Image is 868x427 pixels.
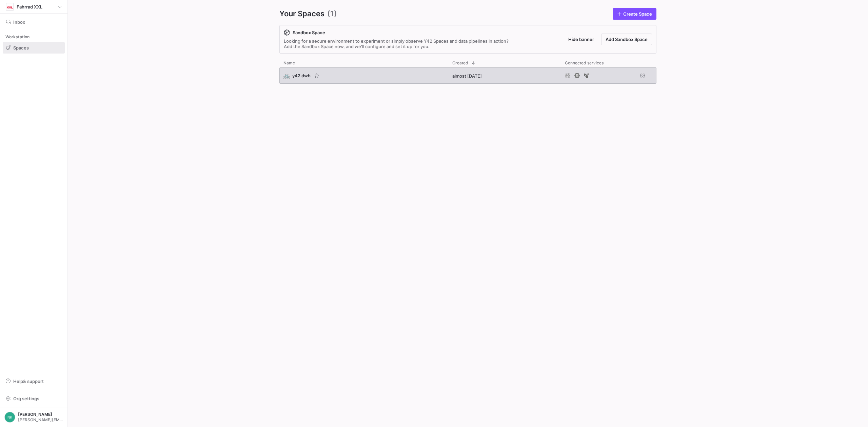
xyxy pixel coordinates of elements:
[3,410,65,424] button: NK[PERSON_NAME][PERSON_NAME][EMAIL_ADDRESS][PERSON_NAME][DOMAIN_NAME]
[452,73,482,79] span: almost [DATE]
[13,45,29,50] span: Spaces
[3,396,65,402] a: Org settings
[279,67,656,86] div: Press SPACE to select this row.
[279,8,324,20] span: Your Spaces
[293,30,325,35] span: Sandbox Space
[3,393,65,404] button: Org settings
[565,61,604,65] span: Connected services
[283,61,295,65] span: Name
[3,375,65,387] button: Help& support
[452,61,468,65] span: Created
[564,34,598,45] button: Hide banner
[6,3,13,10] img: https://storage.googleapis.com/y42-prod-data-exchange/images/oGOSqxDdlQtxIPYJfiHrUWhjI5fT83rRj0ID...
[3,16,65,28] button: Inbox
[623,11,652,17] span: Create Space
[601,34,652,45] button: Add Sandbox Space
[18,418,63,422] span: [PERSON_NAME][EMAIL_ADDRESS][PERSON_NAME][DOMAIN_NAME]
[327,8,337,20] span: (1)
[568,37,594,42] span: Hide banner
[13,396,39,401] span: Org settings
[4,412,15,423] div: NK
[13,379,44,384] span: Help & support
[283,73,290,79] span: 🚲
[17,4,42,9] span: Fahrrad XXL
[13,19,25,25] span: Inbox
[292,73,311,78] span: y42 dwh
[284,38,509,49] div: Looking for a secure environment to experiment or simply observe Y42 Spaces and data pipelines in...
[3,42,65,54] a: Spaces
[613,8,656,20] a: Create Space
[18,412,63,417] span: [PERSON_NAME]
[3,32,65,42] div: Workstation
[606,37,648,42] span: Add Sandbox Space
